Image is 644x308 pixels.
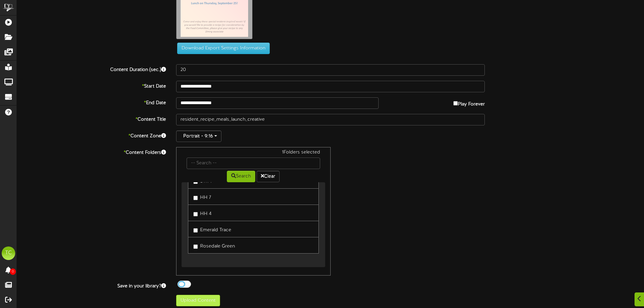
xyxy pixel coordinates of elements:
[193,192,211,201] label: HH 7
[257,171,280,182] button: Clear
[182,149,325,158] div: 1 Folders selected
[176,295,220,306] button: Upload Content
[12,64,171,73] label: Content Duration (sec.)
[177,43,270,54] button: Download Export Settings Information
[2,246,15,260] div: TC
[193,228,198,233] input: Emerald Trace
[12,147,171,156] label: Content Folders
[193,241,235,250] label: Rosedale Green
[193,224,231,234] label: Emerald Trace
[12,131,171,140] label: Content Zone
[193,208,212,217] label: HH 4
[227,171,255,182] button: Search
[453,101,458,105] input: Play Forever
[193,244,198,249] input: Rosedale Green
[176,131,221,142] button: Portrait - 9:16
[187,158,320,169] input: -- Search --
[12,81,171,90] label: Start Date
[12,97,171,106] label: End Date
[12,114,171,123] label: Content Title
[12,281,171,290] label: Save in your library?
[193,212,198,216] input: HH 4
[176,114,485,125] input: Title of this Content
[174,46,270,51] a: Download Export Settings Information
[453,97,485,108] label: Play Forever
[10,268,16,275] span: 0
[193,196,198,200] input: HH 7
